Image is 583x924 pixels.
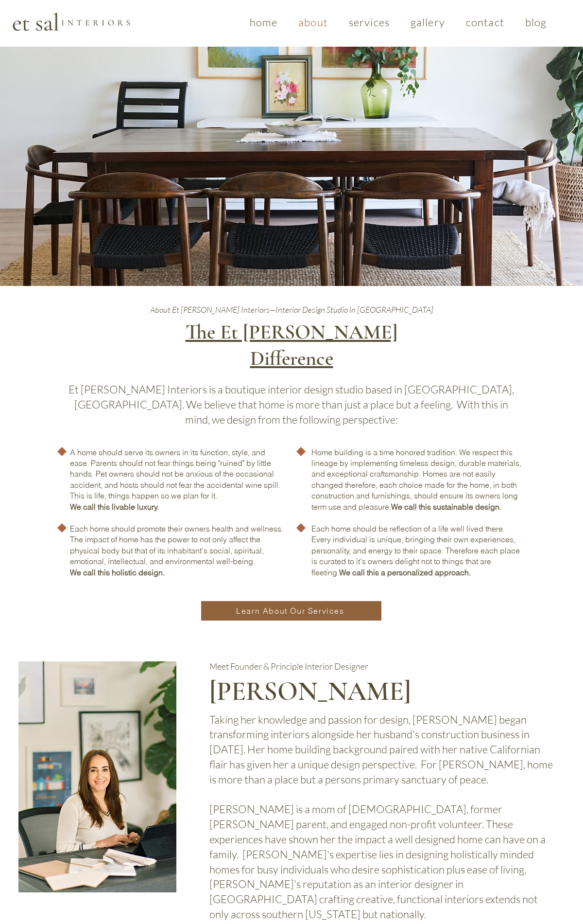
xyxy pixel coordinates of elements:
p: Home building is a time honored tradition. We respect this lineage by implementing timeless desig... [311,447,525,512]
p: A home should serve its owners in its function, style, and ease. Parents should not fear things b... [70,447,284,512]
span: We call this livable luxury. [70,502,159,512]
span: about [298,16,328,29]
span: services [349,16,390,29]
p: [PERSON_NAME] is a mom of [DEMOGRAPHIC_DATA], former [PERSON_NAME] parent, and engaged non-profit... [209,802,553,922]
a: gallery [402,11,453,34]
a: services [340,11,398,34]
span: [PERSON_NAME] [209,675,411,708]
span: contact [466,16,504,29]
a: home [241,11,286,34]
span: We call this holistic design. [70,568,165,577]
a: blog [516,11,555,34]
a: about [290,11,337,34]
span: We call this sustainable design. [391,502,501,512]
span: The Et [PERSON_NAME] Difference [186,320,398,370]
a: Learn About Our Services [201,601,381,621]
nav: Site [241,11,555,34]
span: Meet Founder & Principle Interior Designer [209,661,368,672]
p: Each home should be reflection of a life well lived there. Every individual is unique, bringing t... [311,523,525,578]
p: Taking her knowledge and passion for design, [PERSON_NAME] began transforming interiors alongside... [209,712,553,787]
span: gallery [411,16,445,29]
span: About Et [PERSON_NAME] Interiors—Interior Design Studio in [GEOGRAPHIC_DATA] [150,304,433,315]
span: home [250,16,277,29]
span: blog [525,16,547,29]
img: Sophia Professional Headshot 1.jpg [18,661,176,892]
p: Each home should promote their owners health and wellness. The impact of home has the power to no... [70,523,284,578]
span: We call this a personalized approach. [339,568,471,577]
span: Learn About Our Services [236,606,344,616]
p: Et [PERSON_NAME] Interiors is a boutique interior design studio based in [GEOGRAPHIC_DATA], [GEOG... [66,382,516,427]
a: contact [457,11,513,34]
img: Et Sal Logo [12,12,131,32]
